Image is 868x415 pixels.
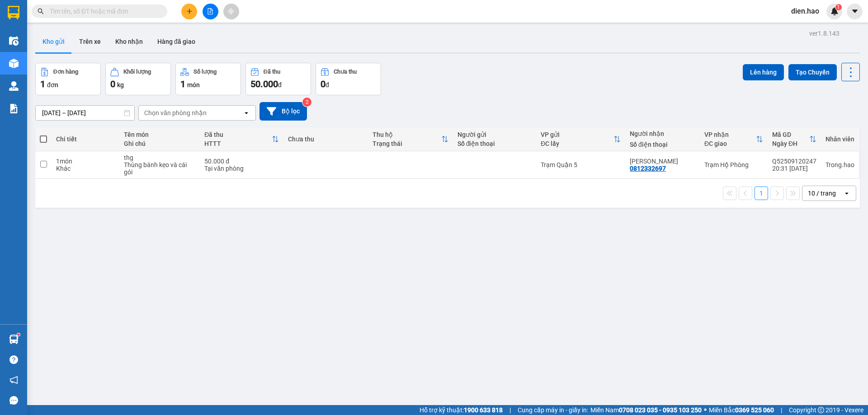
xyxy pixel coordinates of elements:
img: logo-vxr [8,6,19,19]
button: Trên xe [72,31,108,52]
span: 50.000 [250,79,278,89]
div: Chọn văn phòng nhận [144,108,207,117]
div: Thùng bánh kẹo và cái gói [124,161,195,176]
sup: 2 [302,98,311,107]
div: Tên món [124,131,195,138]
span: aim [228,8,234,14]
div: ĐC giao [704,140,756,147]
div: Chưa thu [288,135,364,143]
button: Khối lượng0kg [105,63,171,95]
div: ĐC lấy [541,140,613,147]
div: Ngày ĐH [772,140,809,147]
div: Số điện thoại [630,141,695,148]
div: thg [124,154,195,161]
button: aim [223,4,239,19]
div: Người gửi [458,131,532,138]
div: Đơn hàng [53,69,78,75]
div: VP gửi [541,131,613,138]
span: đ [278,81,282,89]
sup: 1 [835,4,842,10]
span: file-add [207,8,213,14]
span: plus [186,8,193,14]
input: Select a date range. [36,106,134,120]
div: HTTT [204,140,271,147]
button: Chưa thu0đ [316,63,381,95]
span: 1 [837,4,840,10]
button: Lên hàng [743,64,784,80]
div: 50.000 đ [204,158,278,165]
img: warehouse-icon [9,59,19,68]
div: Số điện thoại [458,140,532,147]
div: 20:31 [DATE] [772,165,816,172]
div: Nhân viên [826,135,854,143]
div: Mã GD [772,131,809,138]
span: Miền Nam [590,405,702,415]
button: Bộ lọc [259,102,307,121]
span: đ [325,81,329,89]
button: caret-down [847,4,863,19]
button: Hàng đã giao [150,31,203,52]
div: Q52509120247 [772,158,816,165]
button: Kho gửi [35,31,72,52]
div: Đã thu [264,69,280,75]
strong: 0708 023 035 - 0935 103 250 [619,406,702,414]
span: đơn [47,81,58,89]
span: copyright [818,407,824,413]
th: Toggle SortBy [536,127,625,151]
div: Khối lượng [123,69,151,75]
span: dien.hao [784,5,826,17]
th: Toggle SortBy [700,127,768,151]
span: 0 [110,79,115,89]
div: Trạm Quận 5 [541,161,621,168]
button: 1 [755,187,768,200]
div: Trong.hao [826,161,854,168]
div: Trạm Hộ Phòng [704,161,763,168]
button: Đơn hàng1đơn [35,63,101,95]
button: Kho nhận [108,31,150,52]
div: ver 1.8.143 [809,28,840,38]
span: ⚪️ [704,408,707,412]
div: Đã thu [204,131,271,138]
div: Người nhận [630,130,695,137]
img: warehouse-icon [9,335,19,344]
button: file-add [203,4,218,19]
th: Toggle SortBy [200,127,283,151]
span: | [509,405,511,415]
img: solution-icon [9,104,19,113]
button: Số lượng1món [175,63,241,95]
div: Chưa thu [334,69,357,75]
span: 1 [180,79,185,89]
div: Tại văn phòng [204,165,278,172]
span: kg [117,81,124,89]
span: Cung cấp máy in - giấy in: [518,405,588,415]
div: 0812332697 [630,165,666,172]
svg: open [243,109,250,117]
img: icon-new-feature [830,7,839,15]
span: message [9,396,18,405]
svg: open [843,190,850,197]
span: 0 [321,79,325,89]
div: Trạng thái [373,140,441,147]
button: Tạo Chuyến [788,64,837,80]
span: món [187,81,200,89]
div: 1 món [56,158,115,165]
div: Chi tiết [56,135,115,143]
span: Hỗ trợ kỹ thuật: [420,405,503,415]
th: Toggle SortBy [368,127,453,151]
button: plus [181,4,197,19]
div: trần ích [630,158,695,165]
span: caret-down [851,7,859,15]
img: warehouse-icon [9,36,19,46]
span: question-circle [9,355,18,364]
button: Đã thu50.000đ [245,63,311,95]
span: Miền Bắc [709,405,774,415]
span: notification [9,376,18,384]
span: search [38,8,44,14]
div: Khác [56,165,115,172]
strong: 0369 525 060 [735,406,774,414]
span: | [781,405,782,415]
strong: 1900 633 818 [464,406,503,414]
div: Số lượng [193,69,217,75]
div: Thu hộ [373,131,441,138]
img: warehouse-icon [9,81,19,91]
